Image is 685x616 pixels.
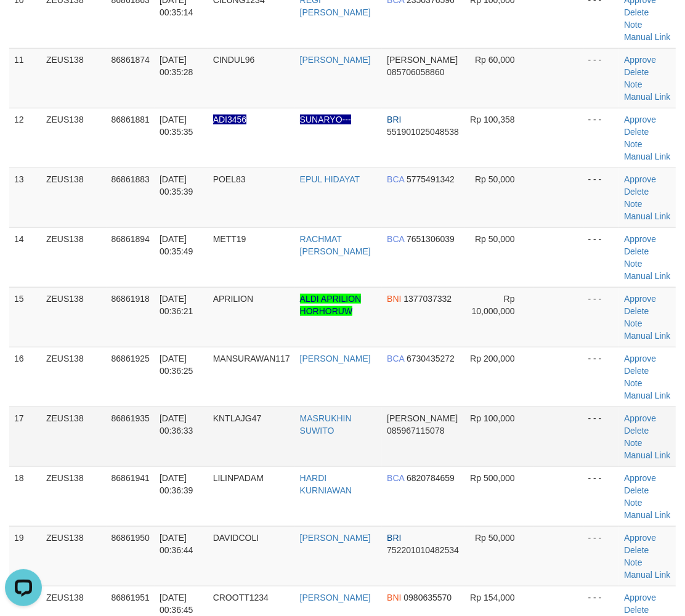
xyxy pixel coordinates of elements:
[160,174,193,197] span: [DATE] 00:35:39
[407,473,455,483] span: Copy 6820784659 to clipboard
[9,227,41,287] td: 14
[475,55,515,65] span: Rp 60,000
[407,354,455,363] span: Copy 6730435272 to clipboard
[111,533,150,543] span: 86861950
[300,174,360,184] a: EPUL HIDAYAT
[387,174,404,184] span: BCA
[300,593,371,602] a: [PERSON_NAME]
[213,294,253,304] span: APRILION
[160,533,193,555] span: [DATE] 00:36:44
[624,187,649,197] a: Delete
[624,127,649,137] a: Delete
[624,413,656,423] a: Approve
[624,294,656,304] a: Approve
[624,366,649,376] a: Delete
[111,473,150,483] span: 86861941
[41,287,107,347] td: ZEUS138
[300,234,371,256] a: RACHMAT [PERSON_NAME]
[387,413,458,423] span: [PERSON_NAME]
[624,391,671,400] a: Manual Link
[111,294,150,304] span: 86861918
[475,234,515,244] span: Rp 50,000
[300,115,351,124] a: SUNARYO---
[387,67,444,77] span: Copy 085706058860 to clipboard
[9,48,41,108] td: 11
[213,473,264,483] span: LILINPADAM
[624,152,671,161] a: Manual Link
[624,605,649,615] a: Delete
[160,593,193,615] span: [DATE] 00:36:45
[624,115,656,124] a: Approve
[160,115,193,137] span: [DATE] 00:35:35
[41,227,107,287] td: ZEUS138
[41,168,107,227] td: ZEUS138
[41,466,107,526] td: ZEUS138
[213,234,246,244] span: METT19
[624,32,671,42] a: Manual Link
[160,473,193,495] span: [DATE] 00:36:39
[213,115,246,124] span: Nama rekening ada tanda titik/strip, harap diedit
[624,331,671,341] a: Manual Link
[387,426,444,436] span: Copy 085967115078 to clipboard
[160,413,193,436] span: [DATE] 00:36:33
[213,354,290,363] span: MANSURAWAN117
[583,407,619,466] td: - - -
[624,473,656,483] a: Approve
[624,271,671,281] a: Manual Link
[407,234,455,244] span: Copy 7651306039 to clipboard
[300,294,362,316] a: ALDI APRILION HORHORUW
[624,593,656,602] a: Approve
[111,593,150,602] span: 86861951
[300,533,371,543] a: [PERSON_NAME]
[583,227,619,287] td: - - -
[624,498,642,508] a: Note
[9,407,41,466] td: 17
[470,354,514,363] span: Rp 200,000
[387,127,459,137] span: Copy 551901025048538 to clipboard
[470,593,514,602] span: Rp 154,000
[624,211,671,221] a: Manual Link
[624,20,642,30] a: Note
[624,485,649,495] a: Delete
[41,526,107,586] td: ZEUS138
[300,473,352,495] a: HARDI KURNIAWAN
[160,294,193,316] span: [DATE] 00:36:21
[624,450,671,460] a: Manual Link
[624,426,649,436] a: Delete
[624,67,649,77] a: Delete
[583,168,619,227] td: - - -
[624,545,649,555] a: Delete
[9,347,41,407] td: 16
[472,294,515,316] span: Rp 10,000,000
[624,199,642,209] a: Note
[213,413,262,423] span: KNTLAJG47
[624,378,642,388] a: Note
[9,108,41,168] td: 12
[475,174,515,184] span: Rp 50,000
[213,55,255,65] span: CINDUL96
[111,413,150,423] span: 86861935
[624,234,656,244] a: Approve
[111,115,150,124] span: 86861881
[583,48,619,108] td: - - -
[387,545,459,555] span: Copy 752201010482534 to clipboard
[583,347,619,407] td: - - -
[470,413,514,423] span: Rp 100,000
[624,246,649,256] a: Delete
[213,174,246,184] span: POEL83
[41,407,107,466] td: ZEUS138
[387,354,404,363] span: BCA
[624,55,656,65] a: Approve
[300,55,371,65] a: [PERSON_NAME]
[470,115,514,124] span: Rp 100,358
[624,7,649,17] a: Delete
[387,473,404,483] span: BCA
[213,593,269,602] span: CROOTT1234
[624,557,642,567] a: Note
[407,174,455,184] span: Copy 5775491342 to clipboard
[5,5,42,42] button: Open LiveChat chat widget
[624,139,642,149] a: Note
[624,259,642,269] a: Note
[41,347,107,407] td: ZEUS138
[403,593,452,602] span: Copy 0980635570 to clipboard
